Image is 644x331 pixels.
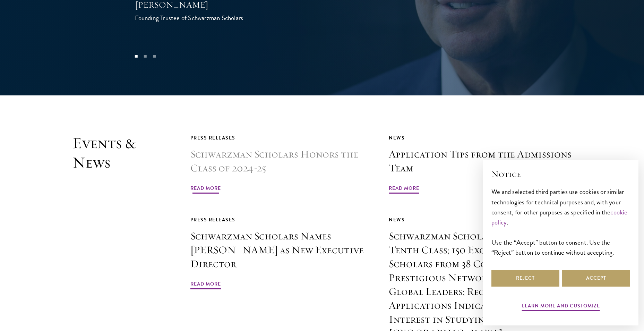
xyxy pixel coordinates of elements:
[190,147,373,175] h3: Schwarzman Scholars Honors the Class of 2024-25
[141,52,150,61] button: 2 of 3
[135,13,274,23] div: Founding Trustee of Schwarzman Scholars
[389,134,572,142] div: News
[389,184,419,195] span: Read More
[190,229,373,271] h3: Schwarzman Scholars Names [PERSON_NAME] as New Executive Director
[190,280,221,290] span: Read More
[190,184,221,195] span: Read More
[190,134,373,195] a: Press Releases Schwarzman Scholars Honors the Class of 2024-25 Read More
[190,215,373,290] a: Press Releases Schwarzman Scholars Names [PERSON_NAME] as New Executive Director Read More
[190,134,373,142] div: Press Releases
[562,270,630,287] button: Accept
[190,215,373,224] div: Press Releases
[389,147,572,175] h3: Application Tips from the Admissions Team
[389,215,572,224] div: News
[131,52,140,61] button: 1 of 3
[491,187,630,257] div: We and selected third parties use cookies or similar technologies for technical purposes and, wit...
[150,52,159,61] button: 3 of 3
[491,270,559,287] button: Reject
[491,207,628,227] a: cookie policy
[522,302,600,312] button: Learn more and customize
[491,168,630,180] h2: Notice
[389,134,572,195] a: News Application Tips from the Admissions Team Read More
